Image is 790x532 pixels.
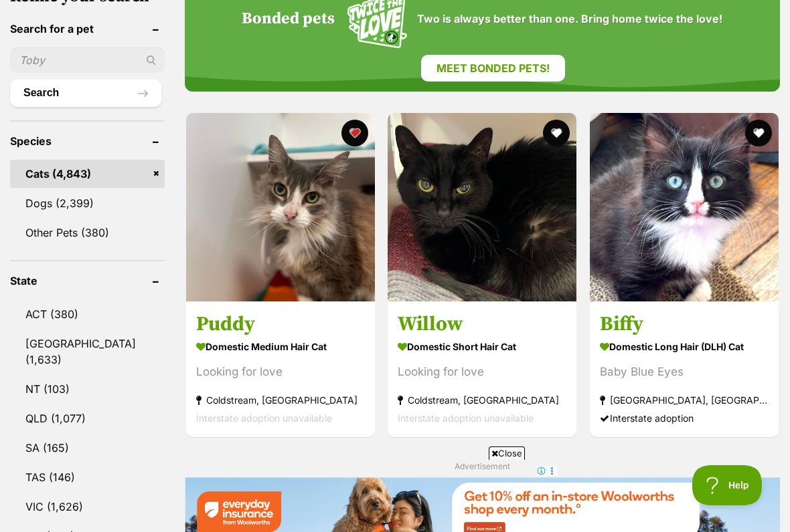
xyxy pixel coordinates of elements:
[600,363,769,381] div: Baby Blue Eyes
[10,375,165,403] a: NT (103)
[10,300,165,328] a: ACT (380)
[489,446,525,460] span: Close
[70,465,720,525] iframe: Advertisement
[398,391,566,409] strong: Coldstream, [GEOGRAPHIC_DATA]
[10,189,165,217] a: Dogs (2,399)
[10,219,165,247] a: Other Pets (380)
[196,363,365,381] div: Looking for love
[196,391,365,409] strong: Coldstream, [GEOGRAPHIC_DATA]
[398,337,566,356] strong: Domestic Short Hair Cat
[10,493,165,521] a: VIC (1,626)
[10,23,165,35] header: Search for a pet
[186,301,375,437] a: Puddy Domestic Medium Hair Cat Looking for love Coldstream, [GEOGRAPHIC_DATA] Interstate adoption...
[10,47,165,73] input: Toby
[417,13,722,25] span: Two is always better than one. Bring home twice the love!
[10,80,161,106] button: Search
[692,465,763,505] iframe: Help Scout Beacon - Open
[600,311,769,337] h3: Biffy
[398,311,566,337] h3: Willow
[600,337,769,356] strong: Domestic Long Hair (DLH) Cat
[196,311,365,337] h3: Puddy
[10,135,165,147] header: Species
[196,337,365,356] strong: Domestic Medium Hair Cat
[341,120,368,146] button: favourite
[590,113,779,301] img: Biffy - Domestic Long Hair (DLH) Cat
[421,55,565,82] a: Meet bonded pets!
[196,412,332,424] span: Interstate adoption unavailable
[10,463,165,491] a: TAS (146)
[10,434,165,462] a: SA (165)
[388,113,576,301] img: Willow - Domestic Short Hair Cat
[600,391,769,409] strong: [GEOGRAPHIC_DATA], [GEOGRAPHIC_DATA]
[242,10,335,29] h4: Bonded pets
[186,113,375,301] img: Puddy - Domestic Medium Hair Cat
[600,409,769,427] div: Interstate adoption
[10,329,165,374] a: [GEOGRAPHIC_DATA] (1,633)
[10,160,165,188] a: Cats (4,843)
[398,363,566,381] div: Looking for love
[398,412,534,424] span: Interstate adoption unavailable
[10,404,165,432] a: QLD (1,077)
[544,120,570,146] button: favourite
[590,301,779,437] a: Biffy Domestic Long Hair (DLH) Cat Baby Blue Eyes [GEOGRAPHIC_DATA], [GEOGRAPHIC_DATA] Interstate...
[388,301,576,437] a: Willow Domestic Short Hair Cat Looking for love Coldstream, [GEOGRAPHIC_DATA] Interstate adoption...
[10,275,165,287] header: State
[745,120,772,146] button: favourite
